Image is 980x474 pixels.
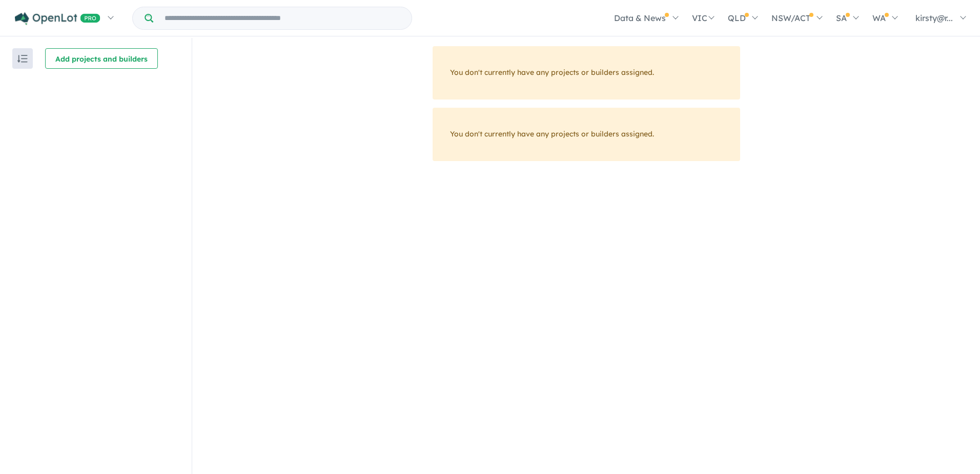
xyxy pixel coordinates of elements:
div: You don't currently have any projects or builders assigned. [433,108,740,161]
button: Add projects and builders [45,48,158,69]
input: Try estate name, suburb, builder or developer [155,7,410,29]
img: sort.svg [17,55,28,63]
span: kirsty@r... [915,13,953,23]
img: Openlot PRO Logo White [15,12,100,25]
div: You don't currently have any projects or builders assigned. [433,46,740,100]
